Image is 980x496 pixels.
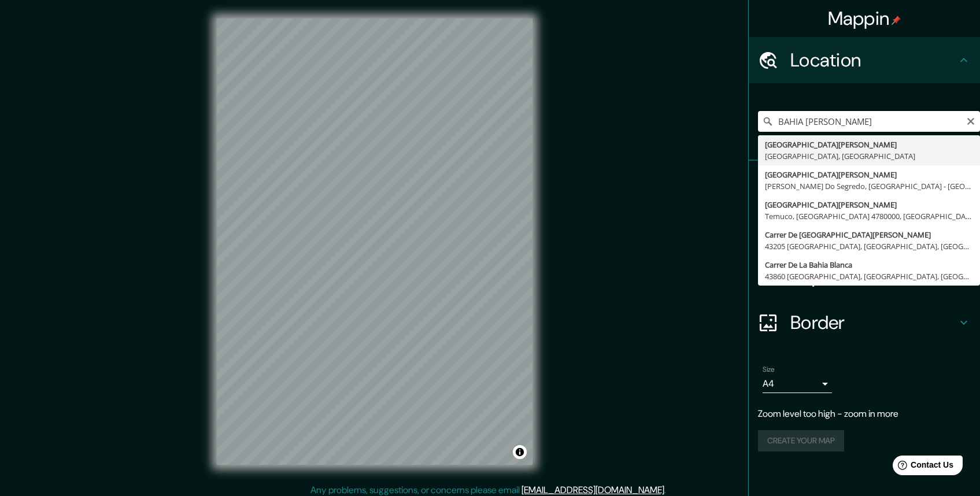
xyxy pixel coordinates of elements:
div: [GEOGRAPHIC_DATA], [GEOGRAPHIC_DATA] [765,150,973,162]
input: Pick your city or area [758,111,980,132]
div: A4 [763,375,832,393]
div: [PERSON_NAME] Do Segredo, [GEOGRAPHIC_DATA] - [GEOGRAPHIC_DATA][PERSON_NAME], 79014-856, [GEOGRAP... [765,180,973,192]
div: 43860 [GEOGRAPHIC_DATA], [GEOGRAPHIC_DATA], [GEOGRAPHIC_DATA] [765,271,973,282]
div: Carrer De La Bahia Blanca [765,259,973,271]
div: Style [749,207,980,253]
div: [GEOGRAPHIC_DATA][PERSON_NAME] [765,139,973,150]
div: Carrer De [GEOGRAPHIC_DATA][PERSON_NAME] [765,229,973,240]
h4: Border [790,311,957,334]
div: Pins [749,161,980,207]
canvas: Map [217,18,532,465]
iframe: Help widget launcher [877,451,967,483]
h4: Location [790,49,957,72]
div: Border [749,299,980,346]
h4: Layout [790,265,957,288]
a: [EMAIL_ADDRESS][DOMAIN_NAME] [522,484,664,496]
img: pin-icon.png [892,16,901,25]
div: 43205 [GEOGRAPHIC_DATA], [GEOGRAPHIC_DATA], [GEOGRAPHIC_DATA] [765,240,973,252]
div: Location [749,37,980,83]
div: Layout [749,253,980,299]
button: Clear [966,115,975,126]
h4: Mappin [828,7,901,30]
div: [GEOGRAPHIC_DATA][PERSON_NAME] [765,169,973,180]
div: Temuco, [GEOGRAPHIC_DATA] 4780000, [GEOGRAPHIC_DATA] [765,210,973,222]
button: Toggle attribution [513,445,527,459]
p: Zoom level too high - zoom in more [758,407,971,421]
div: [GEOGRAPHIC_DATA][PERSON_NAME] [765,199,973,210]
label: Size [763,365,775,375]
